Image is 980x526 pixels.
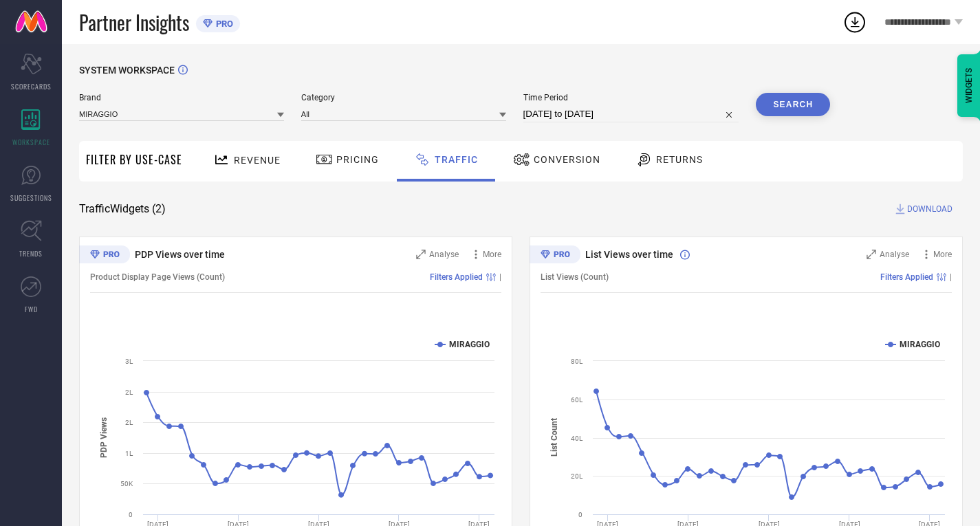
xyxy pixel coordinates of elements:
text: 40L [571,435,583,442]
input: Select time period [523,106,739,122]
span: Brand [79,93,284,102]
span: Filter By Use-Case [86,151,182,168]
text: 1L [125,450,133,457]
button: Search [756,93,830,116]
div: Premium [530,245,580,266]
text: 0 [129,511,133,518]
span: Returns [656,154,703,165]
span: SYSTEM WORKSPACE [79,65,175,76]
div: Open download list [842,10,867,34]
tspan: List Count [549,418,559,457]
span: More [483,250,501,259]
text: 60L [571,396,583,404]
span: Traffic [435,154,478,165]
span: Conversion [534,154,600,165]
span: FWD [25,304,38,314]
text: 20L [571,472,583,480]
span: Traffic Widgets ( 2 ) [79,202,166,216]
span: PRO [213,19,233,29]
span: Analyse [429,250,459,259]
span: | [950,272,952,282]
text: 0 [578,511,582,518]
text: 50K [120,480,133,487]
text: MIRAGGIO [449,340,490,349]
text: 2L [125,388,133,396]
span: Revenue [234,155,281,166]
span: Filters Applied [430,272,483,282]
span: Analyse [880,250,909,259]
span: TRENDS [19,248,43,259]
span: Product Display Page Views (Count) [90,272,225,282]
span: | [499,272,501,282]
span: SUGGESTIONS [10,193,52,203]
span: Pricing [336,154,379,165]
text: 80L [571,358,583,365]
tspan: PDP Views [99,417,109,458]
span: List Views over time [585,249,673,260]
text: MIRAGGIO [900,340,940,349]
svg: Zoom [416,250,426,259]
span: PDP Views over time [135,249,225,260]
span: Partner Insights [79,8,189,36]
span: DOWNLOAD [907,202,952,216]
div: Premium [79,245,130,266]
text: 2L [125,419,133,426]
text: 3L [125,358,133,365]
span: Time Period [523,93,739,102]
span: Filters Applied [880,272,933,282]
span: More [933,250,952,259]
svg: Zoom [867,250,876,259]
span: Category [301,93,506,102]
span: WORKSPACE [12,137,50,147]
span: List Views (Count) [541,272,609,282]
span: SCORECARDS [11,81,52,91]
